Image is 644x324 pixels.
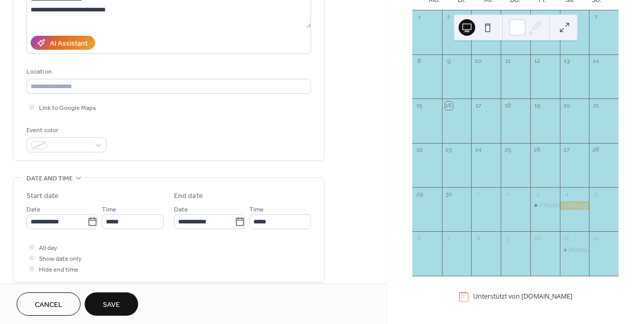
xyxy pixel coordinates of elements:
[533,234,541,242] div: 10
[474,190,482,198] div: 1
[504,234,512,242] div: 9
[415,146,423,154] div: 22
[415,13,423,21] div: 1
[445,146,453,154] div: 23
[563,146,571,154] div: 27
[26,173,73,184] span: Date and time
[474,58,482,65] div: 10
[563,234,571,242] div: 11
[592,190,600,198] div: 5
[504,102,512,109] div: 18
[530,201,560,210] div: Frauenheilkreis THUN
[563,58,571,65] div: 13
[474,234,482,242] div: 8
[474,102,482,109] div: 17
[174,191,203,202] div: End date
[474,13,482,21] div: 3
[533,58,541,65] div: 12
[39,103,96,114] span: Link to Google Maps
[31,36,95,50] button: AI Assistant
[174,204,188,215] span: Date
[533,102,541,109] div: 19
[103,300,120,311] span: Save
[26,125,104,136] div: Event color
[563,102,571,109] div: 20
[504,146,512,154] div: 25
[473,292,572,301] div: Unterstützt von
[592,102,600,109] div: 21
[85,292,138,316] button: Save
[415,234,423,242] div: 6
[445,190,453,198] div: 30
[521,292,572,301] a: [DOMAIN_NAME]
[249,204,264,215] span: Time
[540,201,603,210] div: Frauenheilkreis THUN
[533,190,541,198] div: 3
[560,201,589,210] div: Heilungshütte - offen für alle
[504,190,512,198] div: 2
[474,146,482,154] div: 24
[533,13,541,21] div: 5
[563,13,571,21] div: 6
[39,264,78,275] span: Hide end time
[415,102,423,109] div: 15
[592,58,600,65] div: 14
[560,246,589,255] div: Munay Ki - Gebärmutterheilung
[26,191,59,202] div: Start date
[39,243,57,253] span: All day
[445,102,453,109] div: 16
[50,38,88,49] div: AI Assistant
[35,300,62,311] span: Cancel
[504,13,512,21] div: 4
[445,13,453,21] div: 2
[592,234,600,242] div: 12
[563,190,571,198] div: 4
[415,190,423,198] div: 29
[415,58,423,65] div: 8
[445,58,453,65] div: 9
[102,204,116,215] span: Time
[26,66,309,77] div: Location
[17,292,81,316] button: Cancel
[592,146,600,154] div: 28
[39,253,82,264] span: Show date only
[533,146,541,154] div: 26
[504,58,512,65] div: 11
[445,234,453,242] div: 7
[26,204,41,215] span: Date
[592,13,600,21] div: 7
